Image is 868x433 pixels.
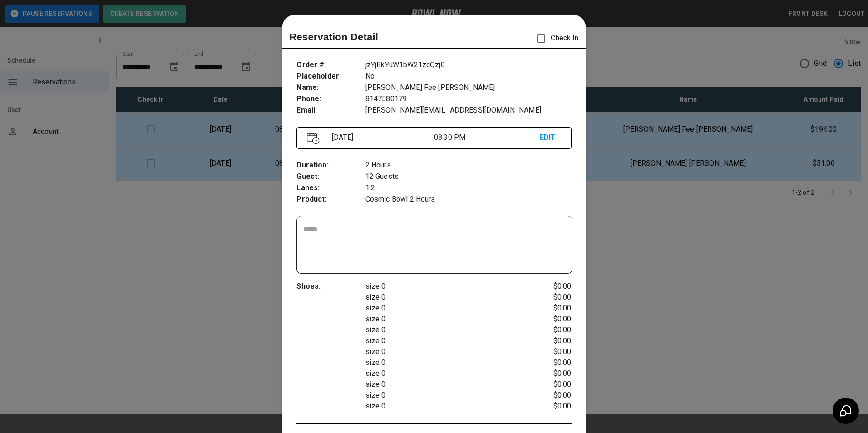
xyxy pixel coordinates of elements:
[526,303,572,314] p: $0.00
[540,132,561,143] p: EDIT
[365,93,572,105] p: 8147580179
[365,303,526,314] p: size 0
[289,30,378,44] p: Reservation Detail
[365,182,572,194] p: 1,2
[365,71,572,82] p: No
[296,71,365,82] p: Placeholder :
[365,171,572,182] p: 12 Guests
[296,194,365,205] p: Product :
[365,105,572,116] p: [PERSON_NAME][EMAIL_ADDRESS][DOMAIN_NAME]
[307,132,320,144] img: Vector
[365,401,526,412] p: size 0
[296,105,365,116] p: Email :
[365,160,572,171] p: 2 Hours
[365,379,526,390] p: size 0
[526,390,572,401] p: $0.00
[526,368,572,379] p: $0.00
[296,59,365,71] p: Order # :
[365,82,572,93] p: [PERSON_NAME] Fee [PERSON_NAME]
[296,182,365,194] p: Lanes :
[365,281,526,292] p: size 0
[365,325,526,335] p: size 0
[365,194,572,205] p: Cosmic Bowl 2 Hours
[365,357,526,368] p: size 0
[526,314,572,325] p: $0.00
[365,314,526,325] p: size 0
[526,281,572,292] p: $0.00
[526,379,572,390] p: $0.00
[296,281,365,292] p: Shoes :
[526,346,572,357] p: $0.00
[296,160,365,171] p: Duration :
[296,82,365,93] p: Name :
[526,335,572,346] p: $0.00
[365,335,526,346] p: size 0
[526,325,572,335] p: $0.00
[296,171,365,182] p: Guest :
[328,132,434,143] p: [DATE]
[365,59,572,71] p: jzYjBkYuW1bW21zcQzj0
[526,292,572,303] p: $0.00
[365,390,526,401] p: size 0
[365,368,526,379] p: size 0
[365,346,526,357] p: size 0
[365,292,526,303] p: size 0
[434,132,540,143] p: 08:30 PM
[526,401,572,412] p: $0.00
[532,29,578,48] p: Check In
[526,357,572,368] p: $0.00
[296,93,365,105] p: Phone :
